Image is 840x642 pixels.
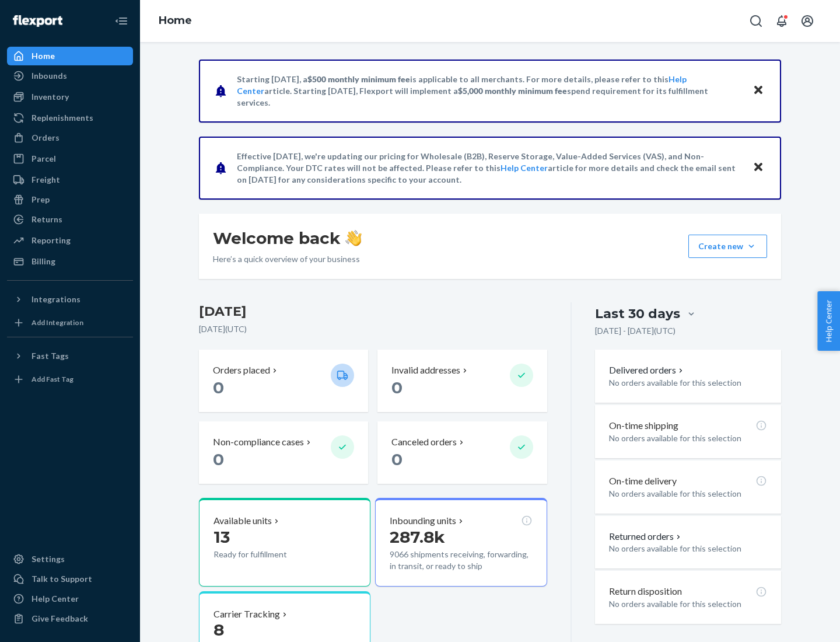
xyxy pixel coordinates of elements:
[7,370,133,389] a: Add Fast Tag
[817,291,840,351] button: Help Center
[32,91,69,103] div: Inventory
[609,364,685,377] button: Delivered orders
[149,4,201,38] ol: breadcrumbs
[595,325,675,337] p: [DATE] - [DATE] ( UTC )
[32,613,88,624] div: Give Feedback
[213,527,230,547] span: 13
[32,70,67,82] div: Inbounds
[32,593,79,605] div: Help Center
[7,210,133,229] a: Returns
[595,305,680,323] div: Last 30 days
[213,364,270,377] p: Orders placed
[32,194,50,205] div: Prep
[609,474,677,488] p: On-time delivery
[391,435,457,449] p: Canceled orders
[199,323,547,335] p: [DATE] ( UTC )
[32,174,60,186] div: Freight
[609,419,678,432] p: On-time shipping
[32,235,71,246] div: Reporting
[199,302,547,321] h3: [DATE]
[609,585,682,598] p: Return disposition
[213,378,224,397] span: 0
[751,159,766,176] button: Close
[7,347,133,365] button: Fast Tags
[391,364,460,377] p: Invalid addresses
[7,47,133,65] a: Home
[391,378,402,397] span: 0
[458,86,567,96] span: $5,000 monthly minimum fee
[213,449,224,469] span: 0
[345,230,362,246] img: hand-wave emoji
[32,132,60,144] div: Orders
[7,570,133,588] a: Talk to Support
[377,421,547,484] button: Canceled orders 0
[7,609,133,628] button: Give Feedback
[32,153,56,165] div: Parcel
[32,553,65,565] div: Settings
[307,74,410,84] span: $500 monthly minimum fee
[7,88,133,106] a: Inventory
[7,170,133,189] a: Freight
[7,190,133,209] a: Prep
[751,82,766,99] button: Close
[390,527,445,547] span: 287.8k
[7,149,133,168] a: Parcel
[213,608,280,621] p: Carrier Tracking
[744,9,768,33] button: Open Search Box
[609,543,767,554] p: No orders available for this selection
[110,9,133,33] button: Close Navigation
[32,112,93,124] div: Replenishments
[213,514,272,528] p: Available units
[213,549,321,560] p: Ready for fulfillment
[32,256,55,267] div: Billing
[32,573,92,585] div: Talk to Support
[609,530,683,543] button: Returned orders
[213,620,224,640] span: 8
[609,488,767,500] p: No orders available for this selection
[32,317,83,327] div: Add Integration
[32,294,80,305] div: Integrations
[199,498,370,587] button: Available units13Ready for fulfillment
[7,550,133,568] a: Settings
[7,252,133,271] a: Billing
[199,350,368,412] button: Orders placed 0
[7,128,133,147] a: Orders
[7,231,133,250] a: Reporting
[796,9,819,33] button: Open account menu
[213,435,304,449] p: Non-compliance cases
[7,290,133,309] button: Integrations
[159,14,192,27] a: Home
[199,421,368,484] button: Non-compliance cases 0
[390,514,456,528] p: Inbounding units
[13,15,62,27] img: Flexport logo
[32,50,55,62] div: Home
[7,313,133,332] a: Add Integration
[391,449,402,469] span: 0
[375,498,547,587] button: Inbounding units287.8k9066 shipments receiving, forwarding, in transit, or ready to ship
[609,598,767,610] p: No orders available for this selection
[377,350,547,412] button: Invalid addresses 0
[609,432,767,444] p: No orders available for this selection
[32,214,62,225] div: Returns
[770,9,793,33] button: Open notifications
[609,377,767,389] p: No orders available for this selection
[7,109,133,127] a: Replenishments
[32,350,69,362] div: Fast Tags
[7,589,133,608] a: Help Center
[7,67,133,85] a: Inbounds
[213,228,362,249] h1: Welcome back
[688,235,767,258] button: Create new
[213,253,362,265] p: Here’s a quick overview of your business
[390,549,532,572] p: 9066 shipments receiving, forwarding, in transit, or ready to ship
[32,374,73,384] div: Add Fast Tag
[237,74,741,109] p: Starting [DATE], a is applicable to all merchants. For more details, please refer to this article...
[237,151,741,186] p: Effective [DATE], we're updating our pricing for Wholesale (B2B), Reserve Storage, Value-Added Se...
[501,163,548,173] a: Help Center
